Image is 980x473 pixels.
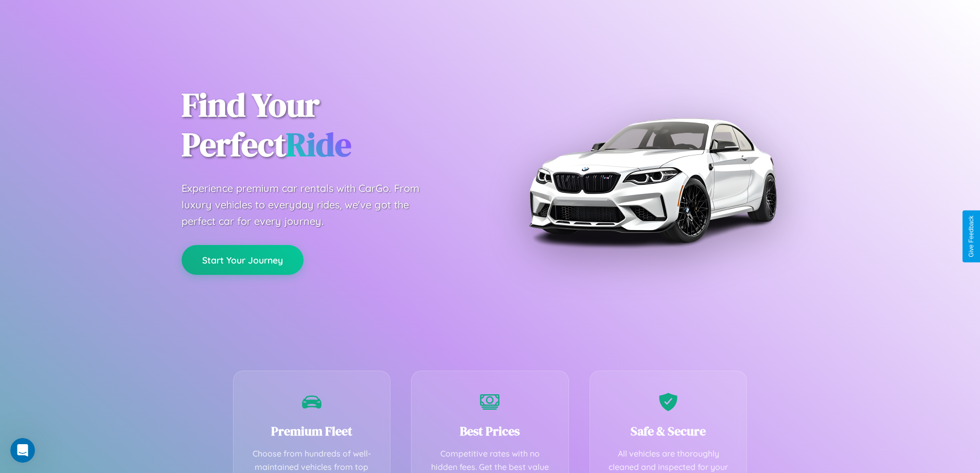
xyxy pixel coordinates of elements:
p: Experience premium car rentals with CarGo. From luxury vehicles to everyday rides, we've got the ... [182,180,439,230]
span: Ride [286,122,351,167]
img: Premium BMW car rental vehicle [524,51,781,309]
div: Give Feedback [968,216,975,257]
h3: Premium Fleet [249,423,375,440]
h3: Best Prices [427,423,553,440]
h3: Safe & Secure [605,423,732,440]
iframe: Intercom live chat [10,438,35,463]
h1: Find Your Perfect [182,85,475,165]
button: Start Your Journey [182,245,304,275]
